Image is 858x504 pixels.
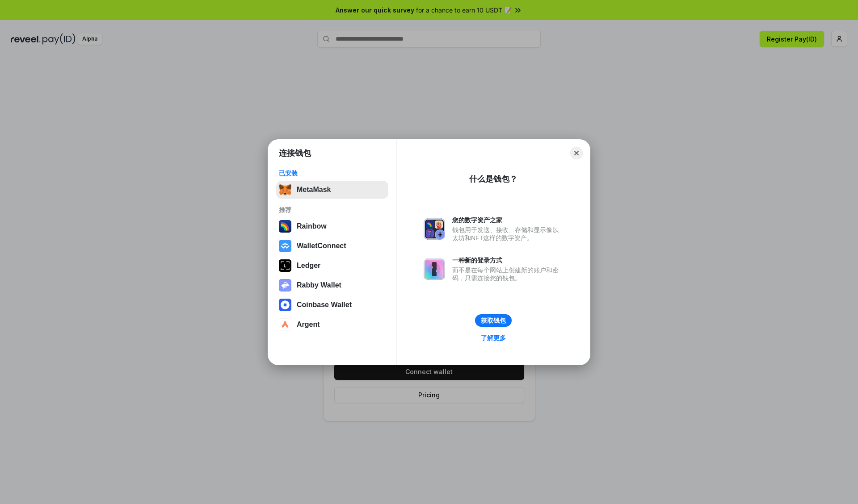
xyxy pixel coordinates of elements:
[279,183,291,196] img: svg+xml,%3Csvg%20fill%3D%22none%22%20height%3D%2233%22%20viewBox%3D%220%200%2035%2033%22%20width%...
[297,262,320,270] div: Ledger
[452,216,563,224] div: 您的数字资产之家
[570,147,583,159] button: Close
[452,256,563,264] div: 一种新的登录方式
[276,217,388,235] button: Rainbow
[279,169,386,177] div: 已安装
[279,299,291,311] img: svg+xml,%3Csvg%20width%3D%2228%22%20height%3D%2228%22%20viewBox%3D%220%200%2028%2028%22%20fill%3D...
[475,332,511,344] a: 了解更多
[452,266,563,282] div: 而不是在每个网站上创建新的账户和密码，只需连接您的钱包。
[424,258,445,280] img: svg+xml,%3Csvg%20xmlns%3D%22http%3A%2F%2Fwww.w3.org%2F2000%2Fsvg%22%20fill%3D%22none%22%20viewBox...
[424,218,445,240] img: svg+xml,%3Csvg%20xmlns%3D%22http%3A%2F%2Fwww.w3.org%2F2000%2Fsvg%22%20fill%3D%22none%22%20viewBox...
[279,206,386,214] div: 推荐
[297,242,346,250] div: WalletConnect
[297,186,331,194] div: MetaMask
[475,314,512,327] button: 获取钱包
[276,316,388,333] button: Argent
[279,318,291,331] img: svg+xml,%3Csvg%20width%3D%2228%22%20height%3D%2228%22%20viewBox%3D%220%200%2028%2028%22%20fill%3D...
[481,334,506,342] div: 了解更多
[279,279,291,292] img: svg+xml,%3Csvg%20xmlns%3D%22http%3A%2F%2Fwww.w3.org%2F2000%2Fsvg%22%20fill%3D%22none%22%20viewBox...
[297,281,341,289] div: Rabby Wallet
[279,148,311,158] h1: 连接钱包
[276,237,388,255] button: WalletConnect
[469,174,517,184] div: 什么是钱包？
[452,226,563,242] div: 钱包用于发送、接收、存储和显示像以太坊和NFT这样的数字资产。
[297,222,327,230] div: Rainbow
[297,321,320,329] div: Argent
[297,301,352,309] div: Coinbase Wallet
[481,317,506,325] div: 获取钱包
[279,240,291,252] img: svg+xml,%3Csvg%20width%3D%2228%22%20height%3D%2228%22%20viewBox%3D%220%200%2028%2028%22%20fill%3D...
[279,259,291,272] img: svg+xml,%3Csvg%20xmlns%3D%22http%3A%2F%2Fwww.w3.org%2F2000%2Fsvg%22%20width%3D%2228%22%20height%3...
[276,257,388,275] button: Ledger
[276,276,388,294] button: Rabby Wallet
[279,220,291,233] img: svg+xml,%3Csvg%20width%3D%22120%22%20height%3D%22120%22%20viewBox%3D%220%200%20120%20120%22%20fil...
[276,181,388,199] button: MetaMask
[276,296,388,314] button: Coinbase Wallet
